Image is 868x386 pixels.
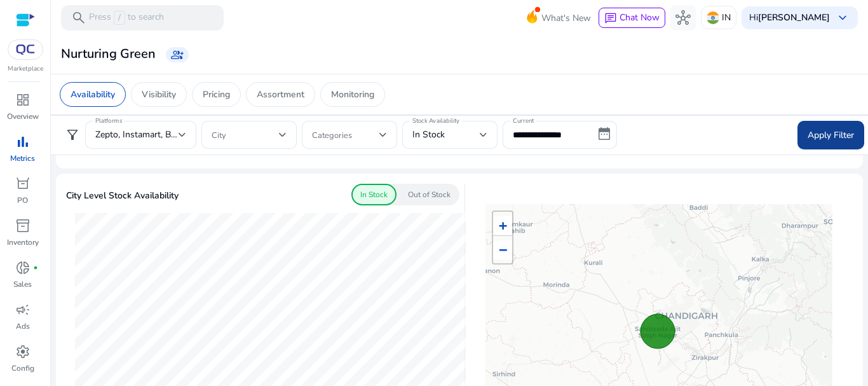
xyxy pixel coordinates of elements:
span: orders [15,176,31,191]
span: keyboard_arrow_down [835,10,850,25]
p: Ads [16,321,30,332]
span: fiber_manual_record [33,265,38,270]
p: Out of Stock [408,189,451,200]
p: Metrics [10,153,35,164]
a: Zoom in [493,216,512,236]
p: City Level Stock Availability [66,189,179,202]
span: search [71,10,86,25]
span: settings [15,344,31,359]
span: In Stock [412,128,445,141]
button: Apply Filter [797,121,864,149]
p: Hi [749,13,830,22]
p: Press to search [89,11,164,25]
button: hub [670,5,696,31]
a: Zoom out [493,240,512,259]
p: In Stock [360,189,388,200]
span: donut_small [15,260,31,275]
mat-label: Platforms [95,116,122,125]
p: Availability [71,88,115,101]
span: inventory_2 [15,218,31,233]
span: bar_chart [15,134,31,149]
span: Zepto, Instamart, Blinkit [95,128,190,141]
mat-label: Current [513,116,534,125]
p: Inventory [7,237,39,248]
img: QC-logo.svg [14,45,37,55]
b: [PERSON_NAME] [758,11,830,24]
p: Overview [7,111,39,122]
p: Config [11,362,34,374]
span: group_add [171,48,184,61]
a: group_add [166,47,189,62]
span: Chat Now [620,11,660,24]
span: + [499,217,507,233]
span: What's New [541,7,591,29]
button: chatChat Now [599,8,665,28]
span: filter_alt [65,127,80,142]
p: IN [722,6,731,29]
span: / [114,11,125,25]
mat-label: Stock Availability [412,116,459,125]
p: Visibility [142,88,176,101]
p: Assortment [257,88,304,101]
span: campaign [15,302,31,317]
span: dashboard [15,92,31,107]
span: Apply Filter [808,128,854,142]
p: Pricing [203,88,230,101]
p: PO [17,195,28,206]
span: − [499,242,507,258]
img: in.svg [707,11,719,24]
h3: Nurturing Green [61,46,156,62]
span: hub [675,10,691,25]
p: Marketplace [8,64,43,74]
p: Monitoring [331,88,374,101]
p: Sales [13,279,32,290]
span: chat [604,12,617,25]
